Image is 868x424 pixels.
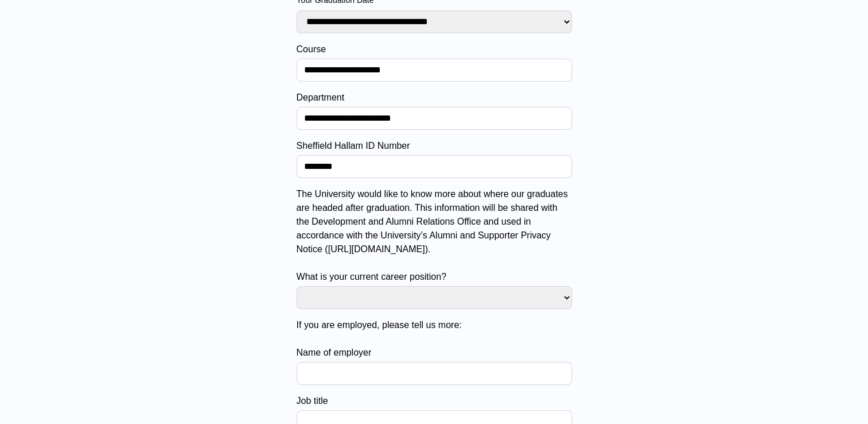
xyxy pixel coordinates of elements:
label: Sheffield Hallam ID Number [297,139,572,153]
label: Job title [297,394,572,408]
label: The University would like to know more about where our graduates are headed after graduation. Thi... [297,187,572,284]
label: If you are employed, please tell us more: Name of employer [297,318,572,360]
label: Course [297,43,572,56]
label: Department [297,91,572,105]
